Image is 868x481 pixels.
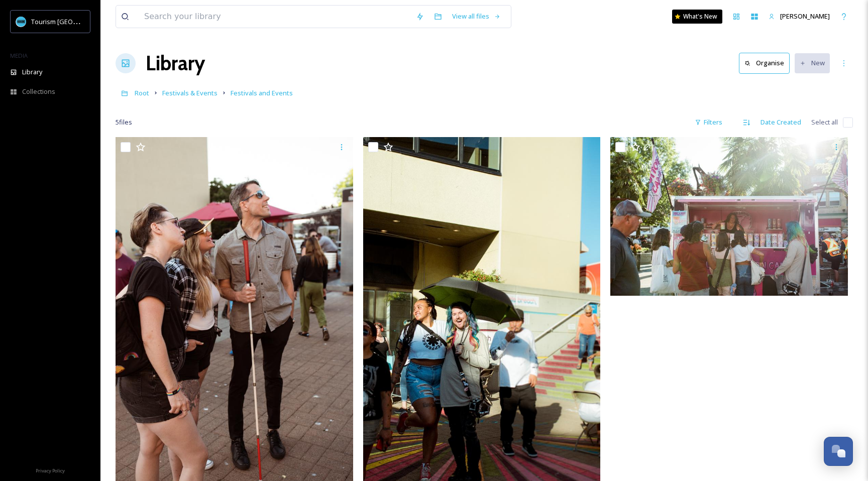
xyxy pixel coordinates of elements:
a: [PERSON_NAME] [764,7,835,26]
a: Privacy Policy [36,464,65,476]
a: Festivals and Events [231,87,293,99]
a: Festivals & Events [162,87,218,99]
a: View all files [447,7,506,26]
span: Festivals & Events [162,88,218,97]
span: Tourism [GEOGRAPHIC_DATA] [31,17,121,26]
a: What's New [672,10,722,24]
img: TourNan.2-23.jpg [610,137,848,296]
button: Organise [739,53,790,73]
span: Collections [22,87,55,96]
div: Date Created [755,112,806,132]
button: New [795,53,830,73]
span: Root [135,88,149,97]
span: Select all [811,117,838,127]
span: Library [22,67,42,77]
button: Open Chat [824,437,853,466]
input: Search your library [139,6,411,28]
span: Privacy Policy [36,467,65,474]
div: Filters [690,112,727,132]
img: tourism_nanaimo_logo.jpeg [16,17,26,27]
a: Root [135,87,149,99]
span: 5 file s [116,117,132,127]
span: [PERSON_NAME] [780,12,830,21]
a: Library [146,48,205,78]
span: MEDIA [10,52,28,59]
span: Festivals and Events [231,88,293,97]
a: Organise [739,53,795,73]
